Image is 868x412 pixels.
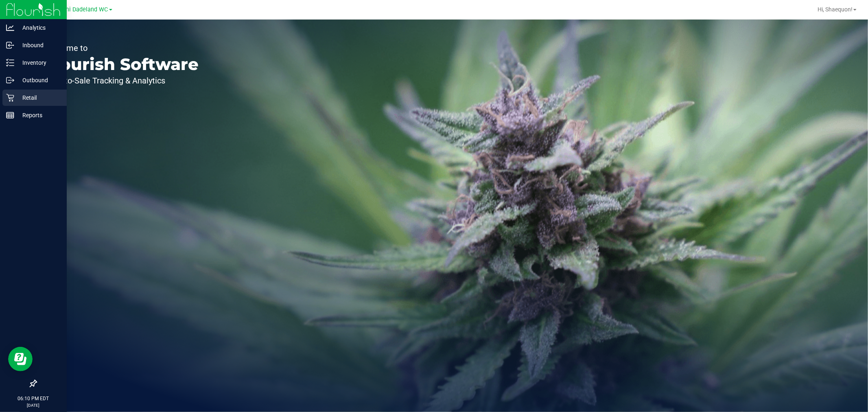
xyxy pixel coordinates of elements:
[54,6,108,13] span: Miami Dadeland WC
[6,94,14,102] inline-svg: Retail
[8,347,33,371] iframe: Resource center
[4,395,63,402] p: 06:10 PM EDT
[4,402,63,408] p: [DATE]
[6,111,14,119] inline-svg: Reports
[44,44,199,52] p: Welcome to
[44,77,199,85] p: Seed-to-Sale Tracking & Analytics
[6,24,14,32] inline-svg: Analytics
[14,75,63,85] p: Outbound
[14,58,63,68] p: Inventory
[14,40,63,50] p: Inbound
[6,76,14,84] inline-svg: Outbound
[14,110,63,120] p: Reports
[6,41,14,49] inline-svg: Inbound
[44,56,199,72] p: Flourish Software
[818,6,853,13] span: Hi, Shaequon!
[6,59,14,67] inline-svg: Inventory
[14,93,63,103] p: Retail
[14,23,63,33] p: Analytics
